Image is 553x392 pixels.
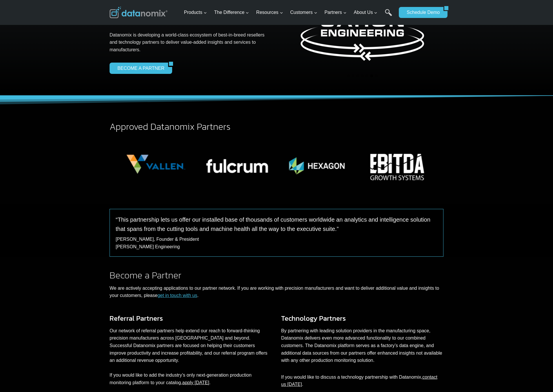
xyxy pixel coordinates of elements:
[110,327,272,386] p: Our network of referral partners help extend our reach to forward-thinking precision manufacturer...
[276,137,357,191] img: Datanomix + Hexagon Manufacturing Intelligence
[370,74,373,77] button: Go to slide 6
[116,215,437,234] p: “This partnership lets us offer our installed base of thousands of customers worldwide an analyti...
[356,74,359,77] button: Go to slide 3
[116,137,196,191] div: 2 of 12
[290,9,317,16] span: Customers
[110,7,168,18] img: Datanomix
[182,3,396,22] nav: Primary Navigation
[182,380,209,385] a: apply [DATE]
[354,9,378,16] span: About Us
[324,9,346,16] span: Partners
[347,74,350,77] button: Go to slide 1
[155,70,174,75] span: Last Name
[184,9,207,16] span: Products
[110,285,443,299] p: We are actively accepting applications to our partner network. If you are working with precision ...
[110,31,272,54] p: Datanomix is developing a world-class ecosystem of best-in-breed resellers and technology partner...
[110,63,168,74] a: BECOME A PARTNER
[352,74,354,77] button: Go to slide 2
[155,141,178,146] span: State/Region
[155,46,169,51] span: Job Title
[281,375,437,387] a: contact us [DATE]
[110,313,272,324] h3: Referral Partners
[157,293,197,298] a: get in touch with us
[256,9,283,16] span: Resources
[196,137,277,191] div: 3 of 12
[297,4,428,71] img: Caron Engineering + Datanomix
[385,9,392,22] a: Search
[155,94,181,99] span: Phone number
[375,74,378,77] button: Go to slide 7
[214,9,249,16] span: The Difference
[116,137,196,191] img: Datanomix + Vallen
[196,137,277,191] img: Datanomix + Fulcrum
[281,373,443,388] p: If you would like to discuss a technology partnership with Datanomix, .
[361,74,364,77] button: Go to slide 4
[276,137,357,191] div: 4 of 12
[281,327,443,364] p: By partnering with leading solution providers in the manufacturing space, Datanomix delivers even...
[281,313,443,324] h3: Technology Partners
[365,74,368,77] button: Go to slide 5
[110,271,443,280] h2: Become a Partner
[281,3,443,71] div: 6 of 7
[281,74,443,78] ul: Select a slide to show
[116,237,199,242] span: [PERSON_NAME], Founder & President
[116,137,437,191] div: Photo Gallery Carousel
[110,122,443,131] h2: Approved Datanomix Partners
[399,7,443,18] a: Schedule Demo
[357,137,438,191] div: 5 of 12
[116,244,180,249] span: [PERSON_NAME] Engineering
